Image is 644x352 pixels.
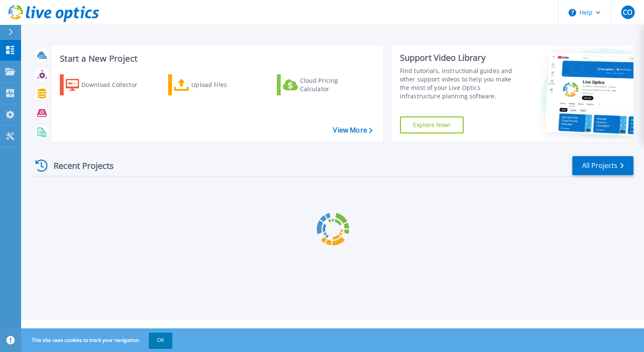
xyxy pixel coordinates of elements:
[400,67,521,100] div: Find tutorials, instructional guides and other support videos to help you make the most of your L...
[572,156,633,175] a: All Projects
[300,76,368,93] div: Cloud Pricing Calculator
[191,76,259,93] div: Upload Files
[168,74,262,95] a: Upload Files
[32,155,125,176] div: Recent Projects
[333,126,372,134] a: View More
[81,76,149,93] div: Download Collector
[400,116,464,133] a: Explore Now!
[277,74,371,95] a: Cloud Pricing Calculator
[149,333,172,348] button: OK
[623,9,632,16] span: CO
[60,74,154,95] a: Download Collector
[23,333,172,348] span: This site uses cookies to track your navigation.
[400,52,521,63] div: Support Video Library
[60,54,372,63] h3: Start a New Project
